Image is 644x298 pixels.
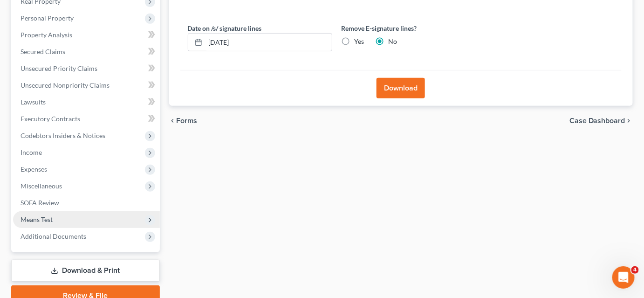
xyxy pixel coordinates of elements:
[21,81,110,89] span: Unsecured Nonpriority Claims
[169,117,177,125] i: chevron_left
[569,117,625,125] span: Case Dashboard
[206,34,332,51] input: MM/DD/YYYY
[21,48,65,55] span: Secured Claims
[21,182,62,190] span: Miscellaneous
[21,148,42,156] span: Income
[21,215,53,223] span: Means Test
[21,165,47,173] span: Expenses
[13,94,160,111] a: Lawsuits
[631,266,639,274] span: 4
[13,27,160,43] a: Property Analysis
[21,199,59,207] span: SOFA Review
[21,64,97,72] span: Unsecured Priority Claims
[612,266,635,289] iframe: Intercom live chat
[377,78,425,98] button: Download
[389,37,397,46] label: No
[355,37,364,46] label: Yes
[21,31,72,39] span: Property Analysis
[21,14,74,22] span: Personal Property
[342,23,486,33] label: Remove E-signature lines?
[11,260,160,282] a: Download & Print
[13,43,160,60] a: Secured Claims
[21,132,105,139] span: Codebtors Insiders & Notices
[21,232,86,240] span: Additional Documents
[13,60,160,77] a: Unsecured Priority Claims
[13,111,160,127] a: Executory Contracts
[177,117,198,125] span: Forms
[13,194,160,211] a: SOFA Review
[21,115,80,123] span: Executory Contracts
[13,77,160,94] a: Unsecured Nonpriority Claims
[625,117,633,125] i: chevron_right
[169,117,210,125] button: chevron_left Forms
[569,117,633,125] a: Case Dashboard chevron_right
[188,23,262,33] label: Date on /s/ signature lines
[21,98,46,106] span: Lawsuits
